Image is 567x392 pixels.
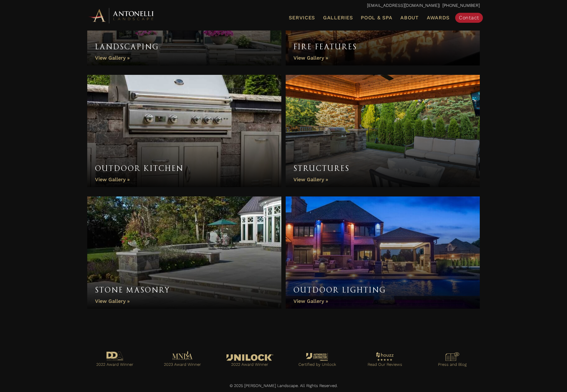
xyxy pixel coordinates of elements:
p: | [PHONE_NUMBER] [87,2,480,10]
img: Antonelli Horizontal Logo [87,7,156,24]
a: Awards [424,14,452,22]
a: Pool & Spa [358,14,395,22]
span: Services [289,15,315,20]
a: Galleries [321,14,355,22]
a: Go to https://antonellilandscape.com/pool-and-spa/dont-stop-believing/ [155,349,210,371]
span: Awards [427,15,450,21]
p: © 2025 [PERSON_NAME] Landscape. All Rights Reserved. [87,382,480,390]
a: [EMAIL_ADDRESS][DOMAIN_NAME] [367,3,439,8]
a: Go to https://antonellilandscape.com/pool-and-spa/executive-sweet/ [87,350,142,372]
span: About [400,15,419,20]
a: Go to https://antonellilandscape.com/featured-projects/the-white-house/ [222,353,277,372]
span: Galleries [323,15,353,21]
span: Pool & Spa [361,15,392,21]
a: Go to https://www.houzz.com/professionals/landscape-architects-and-landscape-designers/antonelli-... [357,351,412,372]
a: Go to https://antonellilandscape.com/press-media/ [425,351,480,371]
span: Contact [459,15,479,21]
a: Services [286,14,317,22]
a: Contact [455,13,483,23]
a: About [398,14,421,22]
a: Go to https://antonellilandscape.com/unilock-authorized-contractor/ [290,351,345,371]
